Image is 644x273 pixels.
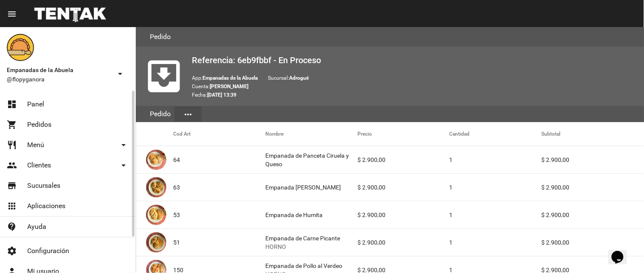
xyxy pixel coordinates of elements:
mat-icon: shopping_cart [7,120,17,130]
mat-icon: apps [7,201,17,211]
span: Ayuda [27,223,46,231]
p: Cuenta: [192,82,637,91]
mat-cell: 51 [173,229,265,256]
img: f0136945-ed32-4f7c-91e3-a375bc4bb2c5.png [7,34,34,61]
mat-cell: 63 [173,174,265,201]
mat-icon: contact_support [7,222,17,232]
span: @flopyganora [7,75,112,84]
mat-cell: $ 2.900,00 [542,201,644,228]
mat-cell: 1 [450,146,542,173]
h2: Referencia: 6eb9fbbf - En Proceso [192,53,637,67]
mat-cell: 1 [450,229,542,256]
mat-cell: 64 [173,146,265,173]
mat-cell: 1 [450,201,542,228]
mat-cell: $ 2.900,00 [357,146,450,173]
mat-icon: restaurant [7,140,17,150]
b: [PERSON_NAME] [210,84,248,89]
mat-icon: dashboard [7,99,17,109]
h3: Pedido [150,31,171,43]
div: Empanada [PERSON_NAME] [265,183,341,192]
span: Menú [27,141,44,149]
span: Aplicaciones [27,202,65,210]
p: Fecha: [192,91,637,99]
button: Elegir sección [174,106,202,122]
mat-icon: menu [7,9,17,19]
mat-cell: $ 2.900,00 [357,229,450,256]
img: 6d5b0b94-acfa-4638-8137-bd6742e65a02.jpg [146,177,166,198]
mat-icon: settings [7,246,17,256]
mat-cell: $ 2.900,00 [357,174,450,201]
span: Sucursales [27,181,60,190]
b: Empanadas de la Abuela [202,75,258,81]
div: Pedido [146,106,174,122]
span: Pedidos [27,120,51,129]
mat-cell: 1 [450,174,542,201]
img: 75ad1656-f1a0-4b68-b603-a72d084c9c4d.jpg [146,205,166,225]
mat-cell: $ 2.900,00 [357,201,450,228]
mat-icon: arrow_drop_down [118,160,129,170]
span: Empanadas de la Abuela [7,65,112,75]
mat-header-cell: Cod Art [173,122,265,146]
mat-cell: $ 2.900,00 [542,229,644,256]
mat-icon: arrow_drop_down [115,69,125,79]
mat-header-cell: Subtotal [542,122,644,146]
mat-cell: $ 2.900,00 [542,146,644,173]
mat-cell: 53 [173,201,265,228]
span: HORNO [265,242,340,251]
mat-cell: $ 2.900,00 [542,174,644,201]
mat-header-cell: Precio [357,122,450,146]
img: 244b8d39-ba06-4741-92c7-e12f1b13dfde.jpg [146,232,166,253]
div: Empanada de Carne Picante [265,234,340,251]
b: Adrogué [289,75,309,81]
iframe: chat widget [608,239,636,265]
mat-icon: store [7,181,17,191]
mat-header-cell: Nombre [265,122,357,146]
mat-icon: people [7,160,17,170]
img: a07d0382-12a7-4aaa-a9a8-9d363701184e.jpg [146,150,166,170]
span: Panel [27,100,44,109]
p: App: Sucursal: [192,74,637,82]
span: Clientes [27,161,51,170]
b: [DATE] 13:39 [207,92,236,98]
mat-icon: move_to_inbox [143,55,185,97]
span: Configuración [27,247,69,255]
div: Empanada de Panceta Ciruela y Queso [265,151,357,168]
mat-icon: more_horiz [183,109,193,120]
mat-header-cell: Cantidad [450,122,542,146]
mat-icon: arrow_drop_down [118,140,129,150]
div: Empanada de Humita [265,211,323,219]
